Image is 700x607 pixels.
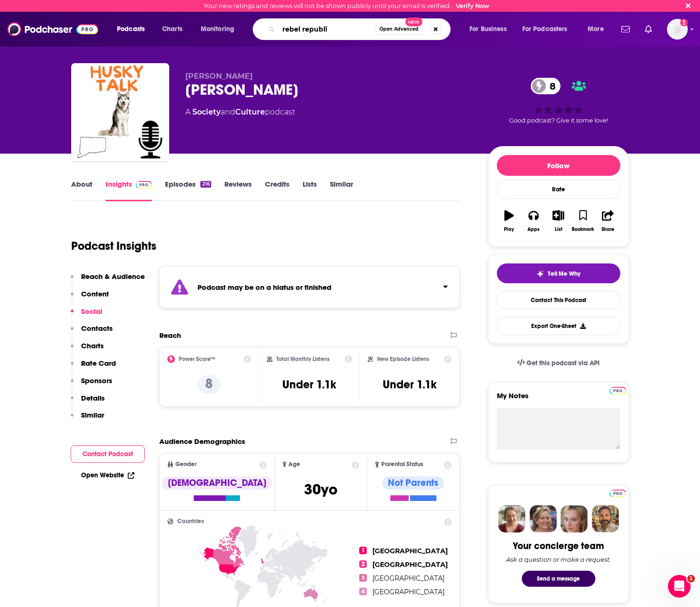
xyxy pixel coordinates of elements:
p: Reach & Audience [81,272,145,281]
span: New [405,17,422,26]
p: Rate Card [81,359,116,368]
span: Tell Me Why [548,270,580,278]
span: Logged in as MegaphoneSupport [667,19,688,40]
a: Verify Now [456,2,489,9]
h2: New Episode Listens [377,356,429,362]
div: List [555,227,562,232]
a: Similar [330,180,353,201]
button: Social [71,307,102,324]
span: Get this podcast via API [527,359,600,367]
button: Charts [71,341,104,359]
button: open menu [516,22,581,37]
img: Jules Profile [560,505,588,533]
a: Culture [235,107,265,116]
p: Charts [81,341,104,350]
img: Podchaser Pro [609,387,626,394]
div: Your concierge team [513,540,604,552]
img: Jon Profile [592,505,619,533]
span: Charts [162,23,182,36]
span: 1 [687,575,695,582]
button: Content [71,289,109,307]
span: [GEOGRAPHIC_DATA] [372,547,448,555]
span: 1 [359,547,367,554]
span: 2 [359,560,367,568]
div: Rate [497,180,620,199]
button: Follow [497,155,620,176]
span: Good podcast? Give it some love! [509,117,608,124]
span: and [221,107,235,116]
span: 3 [359,574,367,582]
a: Get this podcast via API [510,352,608,375]
p: Social [81,307,102,316]
p: Sponsors [81,376,112,385]
input: Search podcasts, credits, & more... [279,22,375,37]
button: Details [71,394,105,411]
button: Contact Podcast [71,445,145,463]
a: Episodes216 [165,180,211,201]
button: Share [595,204,620,238]
span: [GEOGRAPHIC_DATA] [372,560,448,569]
button: open menu [194,22,247,37]
h3: Under 1.1k [383,377,436,392]
a: Contact This Podcast [497,291,620,309]
div: Not Parents [382,476,444,490]
button: Apps [521,204,546,238]
span: 4 [359,588,367,595]
span: [GEOGRAPHIC_DATA] [372,574,445,582]
span: 30 yo [304,480,338,499]
span: Countries [177,518,204,525]
div: Share [601,227,614,232]
svg: Email not verified [680,19,688,26]
h2: Reach [159,331,181,340]
a: Reviews [224,180,252,201]
a: Pro website [609,488,626,497]
span: Monitoring [201,23,234,36]
img: Cully [73,65,167,159]
a: Lists [303,180,317,201]
button: Reach & Audience [71,272,145,289]
div: Bookmark [572,227,594,232]
p: Contacts [81,324,113,333]
button: Contacts [71,324,113,341]
span: [PERSON_NAME] [185,72,253,81]
section: Click to expand status details [159,266,460,308]
button: Bookmark [571,204,595,238]
label: My Notes [497,391,620,408]
span: [GEOGRAPHIC_DATA] [372,588,445,596]
a: Show notifications dropdown [641,21,656,37]
a: Open Website [81,471,134,479]
span: Open Advanced [379,27,419,32]
button: Send a message [522,571,595,587]
p: 8 [198,375,221,394]
span: 8 [540,78,560,94]
img: Sydney Profile [498,505,526,533]
button: Show profile menu [667,19,688,40]
img: tell me why sparkle [536,270,544,278]
a: Credits [265,180,289,201]
p: Similar [81,410,104,419]
a: Podchaser - Follow, Share and Rate Podcasts [8,20,98,38]
span: For Podcasters [522,23,568,36]
img: User Profile [667,19,688,40]
p: Details [81,394,105,402]
div: 8Good podcast? Give it some love! [488,72,629,130]
button: Similar [71,410,104,428]
a: About [71,180,92,201]
span: Podcasts [117,23,145,36]
h2: Audience Demographics [159,437,245,446]
span: More [588,23,604,36]
h3: Under 1.1k [282,377,336,392]
a: Show notifications dropdown [618,21,634,37]
button: Play [497,204,521,238]
strong: Podcast may be on a hiatus or finished [198,283,331,292]
div: Apps [527,227,540,232]
button: open menu [581,22,616,37]
button: Open AdvancedNew [375,24,423,35]
img: Podchaser Pro [136,181,152,189]
span: Age [288,461,300,468]
h1: Podcast Insights [71,239,156,253]
a: Charts [156,22,188,37]
a: InsightsPodchaser Pro [106,180,152,201]
p: Content [81,289,109,298]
